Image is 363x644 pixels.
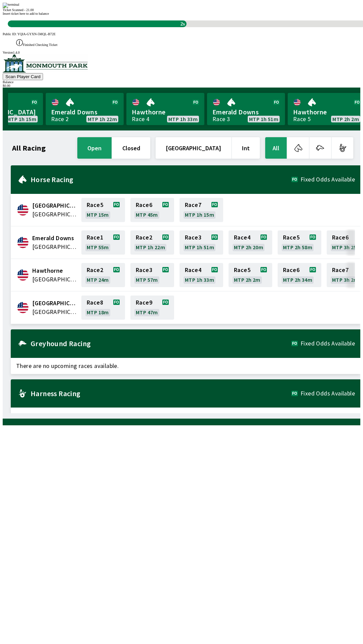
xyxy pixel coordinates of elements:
span: Canterbury Park [32,201,77,210]
span: MTP 1h 22m [88,116,117,122]
a: Race2MTP 1h 22m [130,230,174,255]
span: Emerald Downs [212,108,280,116]
span: Fixed Odds Available [300,177,355,182]
span: Finished Checking Ticket [23,43,57,47]
span: Race 7 [332,267,349,273]
span: Hawthorne [293,108,360,116]
a: Emerald DownsRace 3MTP 1h 51m [207,93,285,125]
span: Race 5 [87,202,103,208]
a: HawthorneRace 4MTP 1h 33m [126,93,204,125]
div: $ 0.00 [3,84,360,88]
button: Scan Player Card [3,73,43,80]
button: Int [232,137,260,159]
a: Race3MTP 1h 51m [179,230,223,255]
h2: Horse Racing [31,177,291,182]
div: Public ID: [3,32,360,36]
a: Race8MTP 18m [81,296,125,320]
span: MTP 1h 51m [249,116,278,122]
span: Race 5 [283,235,299,240]
span: MTP 1h 51m [185,245,214,250]
img: venue logo [3,54,88,72]
span: Insert ticket here to add to balance [3,12,49,15]
button: closed [112,137,150,159]
button: All [265,137,287,159]
span: Race 3 [136,267,152,273]
span: United States [32,210,77,219]
a: Race2MTP 24m [81,263,125,287]
a: Race6MTP 2h 34m [278,263,321,287]
h1: All Racing [12,145,46,151]
span: Emerald Downs [51,108,118,116]
h2: Greyhound Racing [31,341,291,346]
button: open [77,137,112,159]
span: MTP 15m [87,212,109,217]
a: Race3MTP 57m [130,263,174,287]
a: Race7MTP 1h 15m [179,198,223,222]
div: Race 2 [51,116,69,122]
span: Hawthorne [32,266,77,275]
span: Race 2 [87,267,103,273]
span: Race 3 [185,235,201,240]
span: MTP 1h 15m [185,212,214,217]
span: MTP 55m [87,245,109,250]
span: There are no upcoming races available. [11,358,360,374]
span: MTP 3h 2m [332,277,359,282]
span: There are no upcoming races available. [11,408,360,424]
span: YQIA-GYXN-5MQL-B72E [17,32,56,36]
div: Ticket Scanned - 21.00 [3,8,360,12]
span: Race 4 [234,235,250,240]
span: MTP 1h 22m [136,245,165,250]
span: MTP 2h 2m [332,116,359,122]
span: Race 6 [332,235,349,240]
span: Emerald Downs [32,234,77,243]
span: United States [32,308,77,316]
a: Emerald DownsRace 2MTP 1h 22m [46,93,124,125]
span: Race 9 [136,300,152,305]
a: Race5MTP 15m [81,198,125,222]
span: Race 7 [185,202,201,208]
span: Race 8 [87,300,103,305]
a: Race9MTP 47m [130,296,174,320]
span: Fixed Odds Available [300,391,355,396]
a: Race5MTP 2h 58m [278,230,321,255]
span: MTP 1h 15m [7,116,36,122]
span: Race 6 [283,267,299,273]
span: MTP 2h 2m [234,277,260,282]
span: Race 2 [136,235,152,240]
button: [GEOGRAPHIC_DATA] [156,137,231,159]
span: Race 6 [136,202,152,208]
span: MTP 2h 20m [234,245,263,250]
span: MTP 3h 25m [332,245,361,250]
div: Balance [3,80,360,84]
div: Version 1.4.0 [3,51,360,54]
a: Race6MTP 45m [130,198,174,222]
div: Race 4 [132,116,149,122]
span: MTP 18m [87,310,109,315]
span: 2s [179,19,187,29]
img: terminal [3,3,19,8]
a: Race5MTP 2h 2m [229,263,272,287]
span: MTP 2h 58m [283,245,312,250]
span: Hawthorne [132,108,199,116]
div: Race 5 [293,116,311,122]
h2: Harness Racing [31,391,291,396]
span: MTP 45m [136,212,158,217]
span: Fixed Odds Available [300,341,355,346]
a: Race1MTP 55m [81,230,125,255]
span: MTP 57m [136,277,158,282]
span: MTP 24m [87,277,109,282]
a: Race4MTP 1h 33m [179,263,223,287]
span: Monmouth Park [32,299,77,308]
span: MTP 1h 33m [185,277,214,282]
span: MTP 1h 33m [168,116,198,122]
span: MTP 2h 34m [283,277,312,282]
span: United States [32,243,77,251]
span: Race 4 [185,267,201,273]
span: MTP 47m [136,310,158,315]
span: Race 5 [234,267,250,273]
span: United States [32,275,77,284]
div: Race 3 [212,116,230,122]
a: Race4MTP 2h 20m [229,230,272,255]
span: Race 1 [87,235,103,240]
